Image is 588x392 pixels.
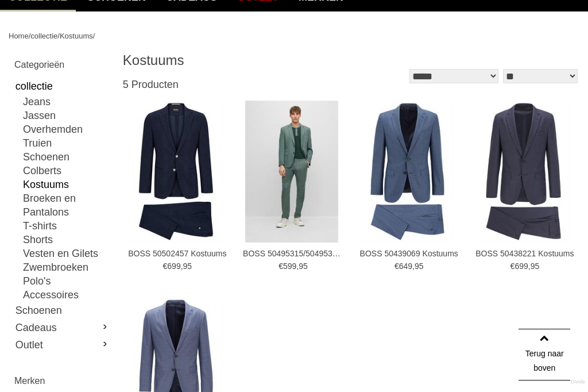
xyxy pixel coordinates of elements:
[528,262,531,271] span: ,
[23,288,110,302] a: Accessoires
[123,79,179,90] span: 5 Producten
[23,136,110,150] a: Truien
[23,95,110,109] a: Jeans
[245,101,339,243] img: BOSS 50495315/50495316 Kostuums
[60,32,93,40] a: Kostuums
[129,101,223,243] img: BOSS 50502457 Kostuums
[514,262,528,271] span: 699
[23,274,110,288] a: Polo's
[415,262,424,271] span: 95
[412,262,415,271] span: ,
[14,302,110,319] a: Schoenen
[283,262,296,271] span: 599
[23,191,110,219] a: Broeken en Pantalons
[23,260,110,274] a: Zwembroeken
[394,262,399,271] span: €
[23,247,110,260] a: Vesten en Gilets
[57,32,60,40] span: /
[399,262,412,271] span: 649
[23,233,110,247] a: Shorts
[14,374,110,388] h2: Merken
[93,32,95,40] span: /
[23,109,110,122] a: Jassen
[531,262,540,271] span: 95
[23,219,110,233] a: T-shirts
[29,32,31,40] span: /
[9,32,29,40] a: Home
[14,78,110,95] a: collectie
[299,262,308,271] span: 95
[14,336,110,353] a: Outlet
[474,248,575,259] a: BOSS 50438221 Kostuums
[30,32,57,40] a: collectie
[243,248,343,259] a: BOSS 50495315/50495316 Kostuums
[296,262,299,271] span: ,
[127,248,227,259] a: BOSS 50502457 Kostuums
[14,57,110,72] h2: Categorieën
[23,164,110,178] a: Colberts
[278,262,283,271] span: €
[23,122,110,136] a: Overhemden
[477,101,570,243] img: BOSS 50438221 Kostuums
[183,262,192,271] span: 95
[359,248,459,259] a: BOSS 50439069 Kostuums
[510,262,515,271] span: €
[519,329,570,381] a: Terug naar boven
[23,150,110,164] a: Schoenen
[14,319,110,336] a: Cadeaus
[181,262,183,271] span: ,
[361,101,454,243] img: BOSS 50439069 Kostuums
[123,52,351,69] h1: Kostuums
[167,262,180,271] span: 699
[23,178,110,191] a: Kostuums
[163,262,168,271] span: €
